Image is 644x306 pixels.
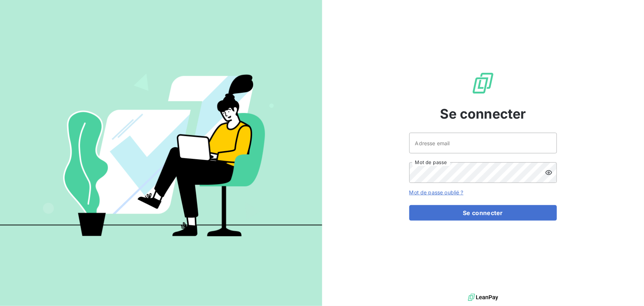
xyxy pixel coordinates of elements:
[409,189,464,195] a: Mot de passe oublié ?
[468,292,498,303] img: logo
[471,71,495,95] img: Logo LeanPay
[440,104,526,124] span: Se connecter
[409,133,557,153] input: placeholder
[409,205,557,221] button: Se connecter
